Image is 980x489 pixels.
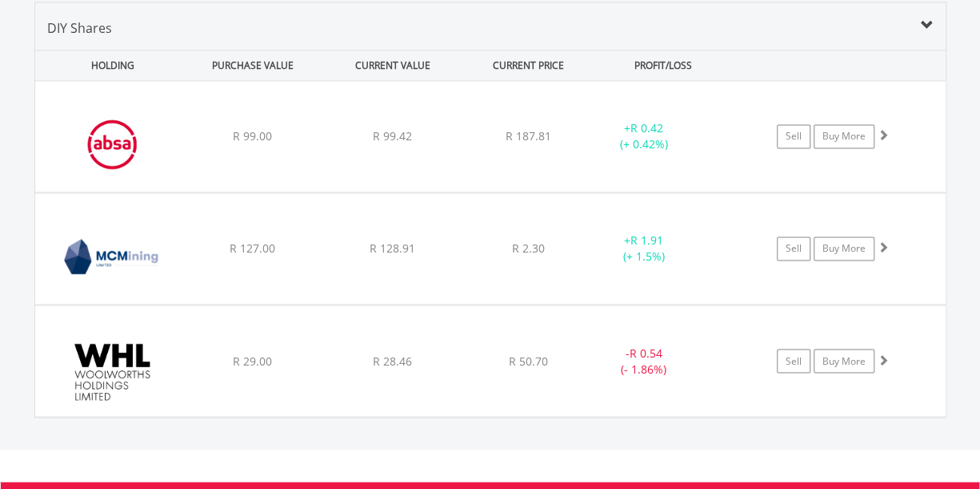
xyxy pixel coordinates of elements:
span: R 1.91 [630,232,663,248]
a: Sell [777,236,810,261]
span: R 50.70 [509,353,548,368]
div: PROFIT/LOSS [595,51,732,80]
span: R 0.42 [630,120,663,135]
span: R 99.42 [373,128,412,143]
div: - (- 1.86%) [584,345,705,377]
a: Buy More [814,349,874,373]
span: DIY Shares [47,19,112,37]
a: Buy More [814,124,874,148]
span: R 2.30 [512,240,545,256]
span: R 29.00 [233,353,272,368]
div: CURRENT PRICE [464,51,591,80]
div: CURRENT VALUE [325,51,462,80]
span: R 28.46 [373,353,412,368]
div: HOLDING [36,51,182,80]
div: + (+ 1.5%) [584,232,705,265]
img: EQU.ZA.WHL.png [43,325,181,412]
div: + (+ 0.42%) [584,120,705,152]
a: Sell [777,124,810,148]
span: R 128.91 [370,240,415,256]
a: Sell [777,349,810,373]
span: R 0.54 [630,345,662,360]
span: R 187.81 [506,128,551,143]
img: EQU.ZA.MCZ.png [43,213,181,300]
img: EQU.ZA.ABG.png [43,101,181,188]
span: R 127.00 [230,240,275,256]
div: PURCHASE VALUE [185,51,322,80]
span: R 99.00 [233,128,272,143]
a: Buy More [814,236,874,261]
